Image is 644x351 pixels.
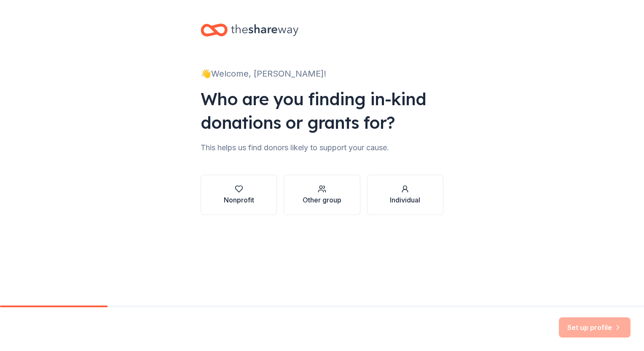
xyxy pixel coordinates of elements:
div: Individual [390,195,420,205]
div: Other group [303,195,341,205]
button: Individual [367,175,443,215]
div: 👋 Welcome, [PERSON_NAME]! [201,67,443,80]
div: This helps us find donors likely to support your cause. [201,141,443,154]
div: Nonprofit [224,195,254,205]
button: Nonprofit [201,175,277,215]
button: Other group [284,175,360,215]
div: Who are you finding in-kind donations or grants for? [201,87,443,134]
